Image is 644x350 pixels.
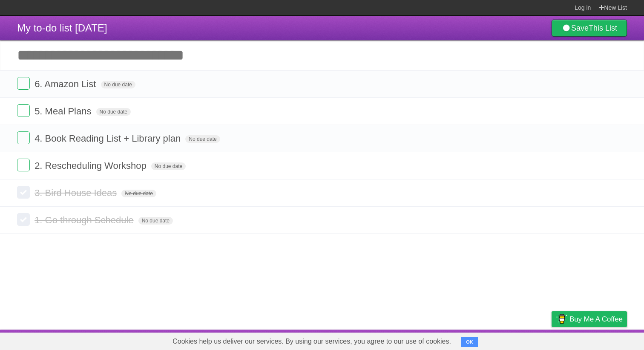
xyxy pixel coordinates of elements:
[164,333,460,350] span: Cookies help us deliver our services. By using our services, you agree to our use of cookies.
[17,186,30,199] label: Done
[573,332,627,348] a: Suggest a feature
[34,79,98,89] span: 6. Amazon List
[17,131,30,144] label: Done
[34,106,93,117] span: 5. Meal Plans
[34,215,135,225] span: 1. Go through Schedule
[466,332,501,348] a: Developers
[138,217,173,225] span: No due date
[589,24,617,32] b: This List
[17,77,30,90] label: Done
[461,337,478,347] button: OK
[17,104,30,117] label: Done
[540,332,563,348] a: Privacy
[438,332,456,348] a: About
[185,135,220,143] span: No due date
[121,190,156,197] span: No due date
[34,133,183,144] span: 4. Book Reading List + Library plan
[556,312,567,326] img: Buy me a coffee
[17,213,30,226] label: Done
[34,160,149,171] span: 2. Rescheduling Workshop
[96,108,131,116] span: No due date
[512,332,530,348] a: Terms
[569,312,623,327] span: Buy me a coffee
[17,22,107,34] span: My to-do list [DATE]
[101,81,135,88] span: No due date
[552,311,627,327] a: Buy me a coffee
[552,20,627,37] a: SaveThis List
[34,188,119,198] span: 3. Bird House Ideas
[151,162,186,170] span: No due date
[17,159,30,171] label: Done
